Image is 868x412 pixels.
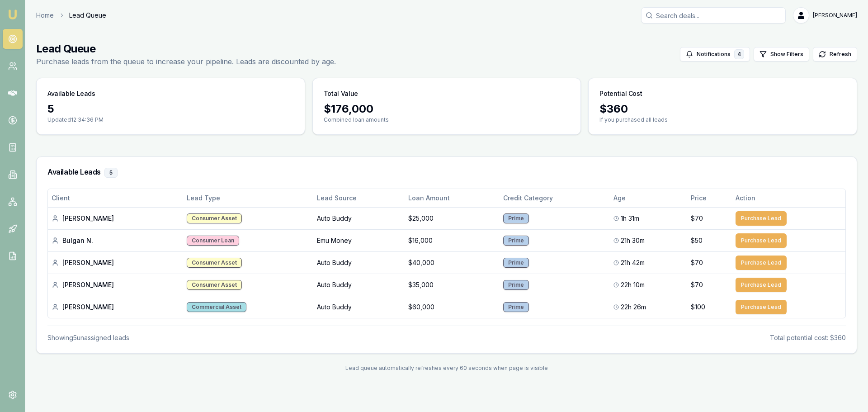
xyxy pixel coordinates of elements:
input: Search deals [641,7,786,24]
div: $ 176,000 [324,102,570,116]
button: Purchase Lead [736,233,787,248]
button: Refresh [813,47,857,62]
div: Consumer Asset [187,280,242,290]
h3: Potential Cost [599,89,642,98]
span: 22h 10m [621,280,645,289]
div: Consumer Loan [187,236,239,246]
h3: Available Leads [47,89,95,98]
h3: Total Value [324,89,358,98]
span: [PERSON_NAME] [813,12,857,19]
th: Credit Category [500,189,610,207]
button: Purchase Lead [736,211,787,226]
th: Age [610,189,687,207]
div: Bulgan N. [52,236,179,245]
div: Prime [503,213,529,223]
button: Purchase Lead [736,278,787,292]
button: Purchase Lead [736,256,787,270]
div: Prime [503,258,529,268]
a: Home [36,11,54,20]
img: emu-icon-u.png [7,9,18,20]
h3: Available Leads [47,168,846,178]
span: $100 [691,303,705,312]
span: 21h 42m [621,258,645,267]
th: Client [48,189,183,207]
td: $16,000 [405,229,500,251]
nav: breadcrumb [36,11,106,20]
td: Auto Buddy [313,207,405,229]
th: Action [732,189,845,207]
p: Purchase leads from the queue to increase your pipeline. Leads are discounted by age. [36,56,336,67]
button: Purchase Lead [736,300,787,314]
div: [PERSON_NAME] [52,280,179,289]
td: Auto Buddy [313,251,405,274]
span: 22h 26m [621,303,646,312]
td: Auto Buddy [313,296,405,318]
div: [PERSON_NAME] [52,258,179,267]
td: $60,000 [405,296,500,318]
div: Lead queue automatically refreshes every 60 seconds when page is visible [36,365,857,372]
div: $ 360 [599,102,846,116]
span: $70 [691,258,703,267]
th: Price [687,189,732,207]
td: $35,000 [405,274,500,296]
th: Lead Source [313,189,405,207]
div: Total potential cost: $360 [770,333,846,342]
td: $40,000 [405,251,500,274]
div: Showing 5 unassigned lead s [47,333,129,342]
div: 5 [47,102,294,116]
td: Auto Buddy [313,274,405,296]
span: $70 [691,214,703,223]
button: Notifications4 [680,47,750,62]
div: Prime [503,280,529,290]
th: Loan Amount [405,189,500,207]
span: $70 [691,280,703,289]
div: [PERSON_NAME] [52,303,179,312]
td: Emu Money [313,229,405,251]
p: Updated 12:34:36 PM [47,116,294,123]
p: Combined loan amounts [324,116,570,123]
div: Prime [503,302,529,312]
span: 1h 31m [621,214,639,223]
span: 21h 30m [621,236,645,245]
div: Consumer Asset [187,258,242,268]
td: $25,000 [405,207,500,229]
div: [PERSON_NAME] [52,214,179,223]
div: 5 [104,168,118,178]
h1: Lead Queue [36,42,336,56]
div: 4 [734,49,744,59]
p: If you purchased all leads [599,116,846,123]
button: Show Filters [754,47,809,62]
div: Consumer Asset [187,213,242,223]
span: Lead Queue [69,11,106,20]
div: Prime [503,236,529,246]
th: Lead Type [183,189,313,207]
div: Commercial Asset [187,302,246,312]
span: $50 [691,236,703,245]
